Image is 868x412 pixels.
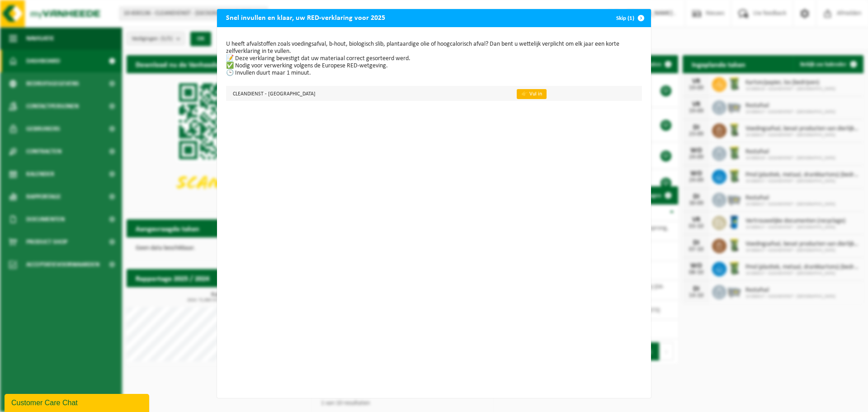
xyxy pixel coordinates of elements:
p: U heeft afvalstoffen zoals voedingsafval, b-hout, biologisch slib, plantaardige olie of hoogcalor... [226,41,642,77]
iframe: chat widget [5,392,151,412]
h2: Snel invullen en klaar, uw RED-verklaring voor 2025 [217,9,394,26]
button: Skip (1) [609,9,650,27]
td: CLEANDIENST - [GEOGRAPHIC_DATA] [226,86,509,101]
a: 👉 Vul in [517,89,547,99]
